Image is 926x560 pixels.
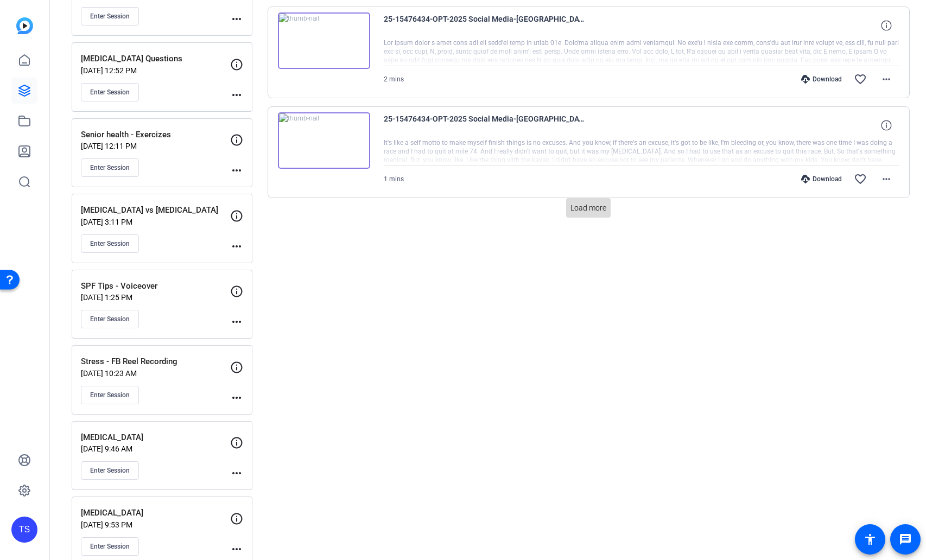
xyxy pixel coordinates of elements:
[81,520,230,529] p: [DATE] 9:53 PM
[81,310,139,328] button: Enter Session
[230,88,243,101] mat-icon: more_horiz
[384,75,404,83] span: 2 mins
[864,533,877,546] mat-icon: accessibility
[230,315,243,328] mat-icon: more_horiz
[90,163,130,172] span: Enter Session
[81,386,139,404] button: Enter Session
[81,53,230,65] p: [MEDICAL_DATA] Questions
[90,391,130,399] span: Enter Session
[230,164,243,177] mat-icon: more_horiz
[854,173,867,186] mat-icon: favorite_border
[81,369,230,378] p: [DATE] 10:23 AM
[81,129,230,141] p: Senior health - Exercizes
[90,239,130,248] span: Enter Session
[81,142,230,150] p: [DATE] 12:11 PM
[81,355,230,368] p: Stress - FB Reel Recording
[899,533,912,546] mat-icon: message
[230,391,243,404] mat-icon: more_horiz
[384,175,404,183] span: 1 mins
[384,112,585,138] span: 25-15476434-OPT-2025 Social Media-[GEOGRAPHIC_DATA][PERSON_NAME][GEOGRAPHIC_DATA]-2025-08-28-13-0...
[854,73,867,86] mat-icon: favorite_border
[81,218,230,226] p: [DATE] 3:11 PM
[16,17,33,34] img: blue-gradient.svg
[230,240,243,253] mat-icon: more_horiz
[81,83,139,101] button: Enter Session
[90,315,130,323] span: Enter Session
[278,12,370,69] img: thumb-nail
[81,204,230,217] p: [MEDICAL_DATA] vs [MEDICAL_DATA]
[230,543,243,556] mat-icon: more_horiz
[81,537,139,556] button: Enter Session
[796,175,847,183] div: Download
[81,293,230,302] p: [DATE] 1:25 PM
[796,75,847,84] div: Download
[81,7,139,26] button: Enter Session
[566,198,611,218] button: Load more
[81,444,230,453] p: [DATE] 9:46 AM
[11,517,37,543] div: TS
[81,507,230,519] p: [MEDICAL_DATA]
[880,173,893,186] mat-icon: more_horiz
[880,73,893,86] mat-icon: more_horiz
[81,280,230,292] p: SPF Tips - Voiceover
[81,158,139,177] button: Enter Session
[90,12,130,21] span: Enter Session
[384,12,585,39] span: 25-15476434-OPT-2025 Social Media-[GEOGRAPHIC_DATA][PERSON_NAME][GEOGRAPHIC_DATA]-2025-08-28-13-0...
[81,431,230,444] p: [MEDICAL_DATA]
[90,88,130,97] span: Enter Session
[81,234,139,253] button: Enter Session
[278,112,370,169] img: thumb-nail
[81,461,139,480] button: Enter Session
[230,12,243,26] mat-icon: more_horiz
[230,467,243,480] mat-icon: more_horiz
[570,202,606,214] span: Load more
[90,542,130,551] span: Enter Session
[81,66,230,75] p: [DATE] 12:52 PM
[90,466,130,475] span: Enter Session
